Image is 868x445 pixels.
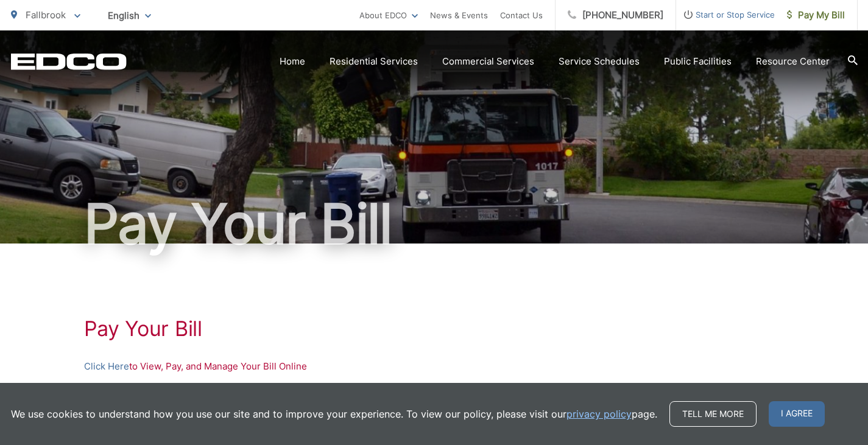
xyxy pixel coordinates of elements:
[84,359,129,374] a: Click Here
[566,407,632,421] a: privacy policy
[664,54,732,69] a: Public Facilities
[787,8,845,23] span: Pay My Bill
[669,401,757,427] a: Tell me more
[756,54,830,69] a: Resource Center
[330,54,418,69] a: Residential Services
[559,54,640,69] a: Service Schedules
[769,401,825,427] span: I agree
[11,194,858,254] h1: Pay Your Bill
[84,359,785,374] p: to View, Pay, and Manage Your Bill Online
[442,54,534,69] a: Commercial Services
[359,8,418,23] a: About EDCO
[11,407,657,421] p: We use cookies to understand how you use our site and to improve your experience. To view our pol...
[430,8,488,23] a: News & Events
[280,54,305,69] a: Home
[84,317,785,341] h1: Pay Your Bill
[11,53,127,70] a: EDCD logo. Return to the homepage.
[500,8,543,23] a: Contact Us
[26,9,66,21] span: Fallbrook
[99,5,160,26] span: English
